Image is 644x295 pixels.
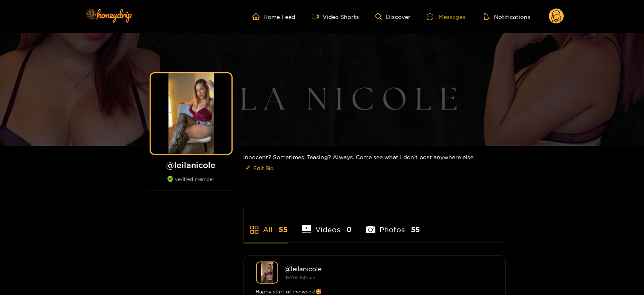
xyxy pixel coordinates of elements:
button: Notifications [481,12,533,21]
li: Photos [366,206,420,243]
div: verified member [147,176,236,191]
span: edit [245,165,250,171]
a: Home Feed [252,13,296,20]
li: All [244,206,288,243]
h1: @ leilanicole [147,160,236,170]
div: Innocent? Sometimes. Teasing? Always. Come see what I don’t post anywhere else. [244,146,506,181]
button: editEdit Bio [244,162,275,175]
span: 55 [411,224,420,235]
span: video-camera [312,13,323,20]
li: Videos [302,206,352,243]
a: Video Shorts [312,13,359,20]
img: leilanicole [256,262,278,284]
span: appstore [250,225,259,235]
a: Discover [375,13,411,20]
small: [DATE] 11:47 am [285,275,315,280]
span: home [252,13,264,20]
span: 0 [346,224,352,235]
div: @ leilanicole [285,265,493,272]
span: Edit Bio [254,164,274,172]
div: Messages [427,12,465,21]
span: 55 [279,224,288,235]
